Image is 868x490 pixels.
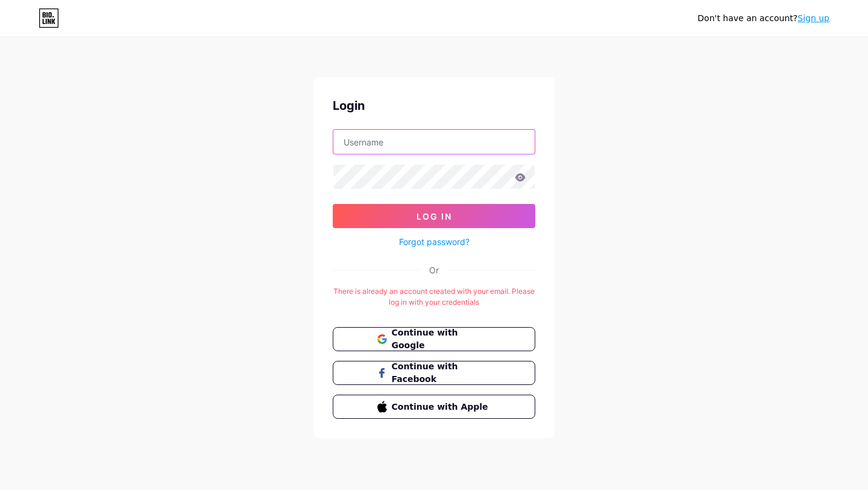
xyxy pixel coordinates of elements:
button: Log In [333,204,535,228]
div: Login [333,97,535,115]
div: There is already an account created with your email. Please log in with your credentials [333,286,535,308]
span: Log In [417,211,452,221]
a: Forgot password? [399,235,470,248]
button: Continue with Google [333,327,535,351]
span: Continue with Google [392,326,491,352]
span: Continue with Facebook [392,360,491,386]
button: Continue with Facebook [333,361,535,385]
a: Sign up [797,13,829,23]
button: Continue with Apple [333,395,535,419]
input: Username [333,130,535,154]
div: Don't have an account? [697,12,829,25]
div: Or [429,264,439,276]
span: Continue with Apple [392,401,491,413]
